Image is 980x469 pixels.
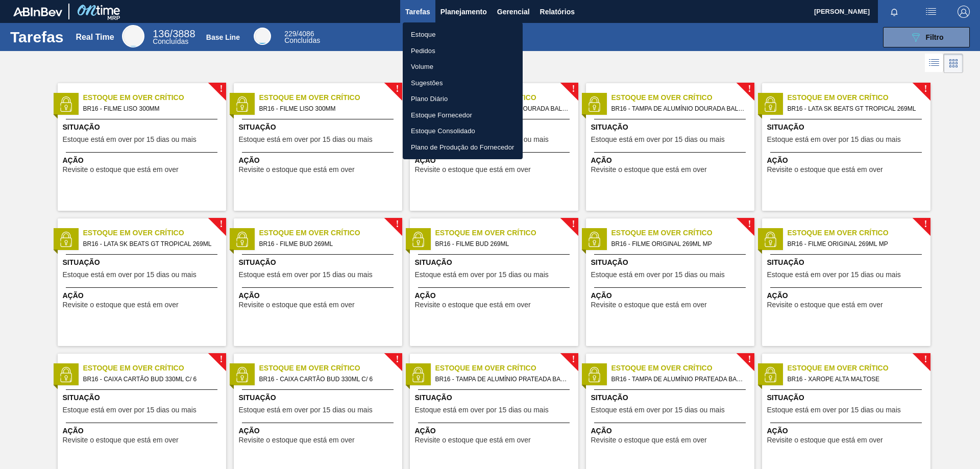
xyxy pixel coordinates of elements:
a: Estoque [403,27,523,43]
a: Estoque Fornecedor [403,107,523,124]
a: Plano Diário [403,91,523,107]
a: Estoque Consolidado [403,123,523,139]
a: Sugestões [403,75,523,91]
a: Pedidos [403,43,523,59]
a: Plano de Produção do Fornecedor [403,139,523,156]
a: Volume [403,59,523,75]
